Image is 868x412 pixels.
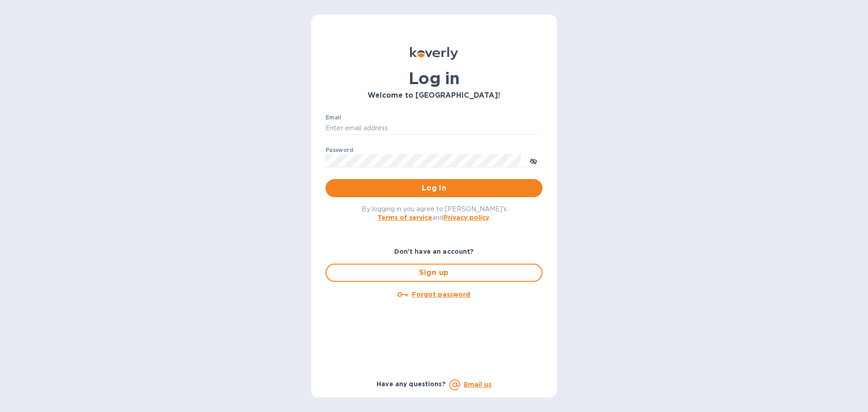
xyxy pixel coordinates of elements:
[325,122,542,135] input: Enter email address
[325,91,542,100] h3: Welcome to [GEOGRAPHIC_DATA]!
[325,69,542,88] h1: Log in
[464,381,491,388] a: Email us
[524,152,542,170] button: toggle password visibility
[394,248,474,255] b: Don't have an account?
[334,267,534,278] span: Sign up
[325,147,353,153] label: Password
[362,205,507,221] span: By logging in you agree to [PERSON_NAME]'s and .
[412,291,470,298] u: Forgot password
[325,264,542,282] button: Sign up
[325,115,341,120] label: Email
[377,214,432,221] a: Terms of service
[377,380,446,388] b: Have any questions?
[443,214,489,221] a: Privacy policy
[333,183,535,194] span: Log in
[410,47,458,60] img: Koverly
[325,179,542,197] button: Log in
